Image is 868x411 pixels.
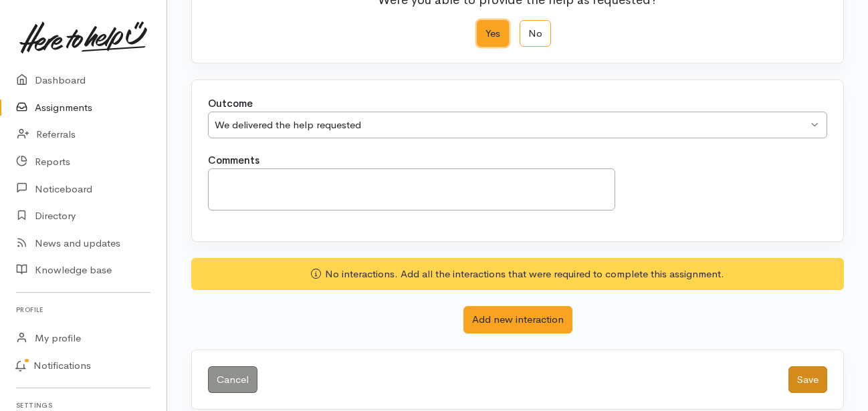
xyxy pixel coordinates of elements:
label: Yes [477,20,509,47]
label: Comments [208,153,259,168]
div: No interactions. Add all the interactions that were required to complete this assignment. [191,258,844,291]
h6: Profile [16,301,150,319]
a: Cancel [208,366,257,394]
button: Add new interaction [463,306,572,333]
div: We delivered the help requested [215,118,808,133]
label: Outcome [208,96,253,112]
button: Save [788,366,827,394]
label: No [520,20,551,47]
